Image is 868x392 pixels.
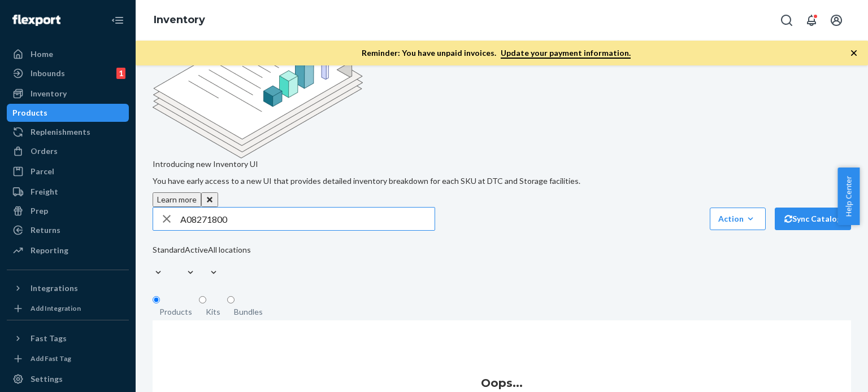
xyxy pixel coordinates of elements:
div: Home [31,49,53,60]
div: Products [12,107,47,118]
div: Add Integration [31,303,81,313]
div: Reporting [31,245,68,256]
div: Inbounds [31,68,65,79]
div: Add Fast Tag [31,354,71,363]
button: Open account menu [825,9,848,32]
img: Flexport logo [12,15,60,26]
div: Orders [31,146,58,157]
input: Active [185,256,186,267]
div: 1 [116,68,125,79]
button: Open notifications [800,9,823,32]
input: Kits [199,296,206,303]
div: Bundles [234,306,263,318]
div: Inventory [31,88,67,99]
div: Products [159,306,192,318]
a: Products [7,104,129,122]
div: Active [185,244,208,256]
p: You have early access to a new UI that provides detailed inventory breakdown for each SKU at DTC ... [153,175,851,187]
div: Kits [206,306,220,318]
div: All locations [208,244,251,256]
input: All locations [208,256,209,267]
a: Orders [7,142,129,160]
a: Add Fast Tag [7,352,129,365]
input: Search inventory by name or sku [180,208,435,230]
div: Freight [31,186,58,197]
a: Settings [7,370,129,388]
a: Inbounds1 [7,64,129,82]
div: Fast Tags [31,333,67,344]
a: Prep [7,202,129,220]
a: Update your payment information. [501,48,631,59]
ol: breadcrumbs [145,4,214,37]
a: Parcel [7,162,129,180]
a: Replenishments [7,123,129,141]
input: Bundles [227,296,235,303]
p: Reminder: You have unpaid invoices. [362,47,631,59]
div: Prep [31,205,48,217]
a: Freight [7,183,129,201]
a: Returns [7,221,129,239]
button: Fast Tags [7,329,129,347]
div: Parcel [31,166,54,177]
button: Open Search Box [775,9,798,32]
button: Close Navigation [106,9,129,32]
button: Integrations [7,279,129,297]
button: Action [710,208,766,230]
div: Returns [31,224,60,236]
input: Standard [153,256,154,267]
button: Help Center [837,168,860,225]
a: Reporting [7,241,129,259]
button: Close [201,192,218,207]
button: Sync Catalog [775,208,851,230]
div: Standard [153,244,185,256]
p: Introducing new Inventory UI [153,158,851,170]
h1: Oops... [153,377,851,389]
div: Settings [31,373,63,385]
a: Add Integration [7,302,129,315]
div: Action [718,213,757,224]
a: Home [7,45,129,63]
img: new-reports-banner-icon.82668bd98b6a51aee86340f2a7b77ae3.png [153,19,363,158]
a: Inventory [154,14,205,26]
div: Replenishments [31,126,90,138]
input: Products [153,296,160,303]
div: Integrations [31,283,78,294]
button: Learn more [153,192,201,207]
a: Inventory [7,85,129,103]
